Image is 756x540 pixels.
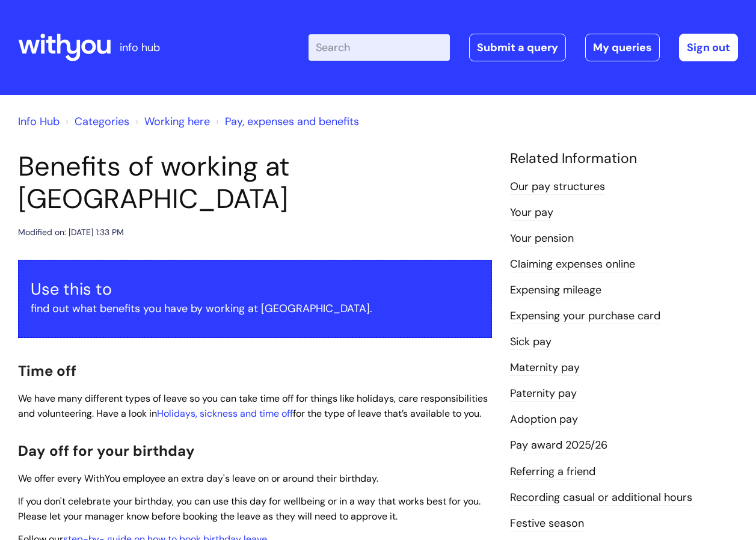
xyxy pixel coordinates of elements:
a: Categories [75,114,129,129]
a: Info Hub [18,114,60,129]
p: find out what benefits you have by working at [GEOGRAPHIC_DATA]. [31,299,479,318]
li: Solution home [63,112,129,131]
a: Sick pay [510,334,552,350]
span: If you don't celebrate your birthday, you can use this day for wellbeing or in a way that works b... [18,495,481,523]
div: Modified on: [DATE] 1:33 PM [18,225,124,240]
a: Paternity pay [510,386,577,402]
a: Adoption pay [510,412,578,428]
h4: Related Information [510,150,738,167]
a: Pay award 2025/26 [510,438,607,453]
a: Claiming expenses online [510,257,635,272]
span: We have many different types of leave so you can take time off for things like holidays, care res... [18,392,488,420]
input: Search [309,34,450,61]
a: Maternity pay [510,360,580,376]
a: Holidays, sickness and time off [157,407,293,420]
li: Pay, expenses and benefits [213,112,359,131]
h1: Benefits of working at [GEOGRAPHIC_DATA] [18,150,492,215]
a: Referring a friend [510,464,595,480]
a: Pay, expenses and benefits [225,114,359,129]
p: info hub [120,38,160,57]
span: Day off for your birthday [18,441,195,460]
span: Time off [18,361,76,380]
a: Submit a query [469,34,566,61]
a: Your pay [510,205,553,221]
a: Festive season [510,516,584,532]
div: | - [309,34,738,61]
span: We offer every WithYou employee an extra day's leave on or around their birthday. [18,472,378,485]
a: Recording casual or additional hours [510,490,692,506]
a: Sign out [679,34,738,61]
a: Our pay structures [510,179,605,195]
li: Working here [132,112,210,131]
a: Your pension [510,231,574,247]
a: My queries [585,34,660,61]
h3: Use this to [31,280,479,299]
a: Working here [144,114,210,129]
a: Expensing your purchase card [510,308,660,324]
a: Expensing mileage [510,283,601,298]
